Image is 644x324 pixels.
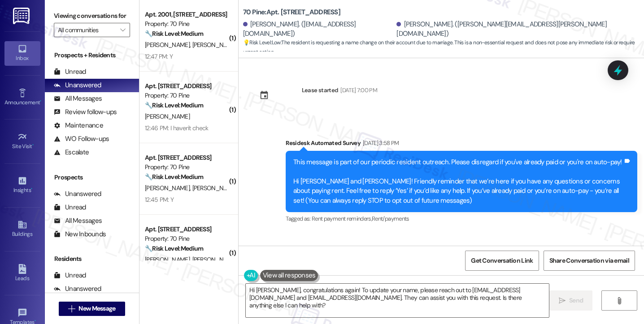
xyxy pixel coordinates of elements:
[54,94,102,103] div: All Messages
[45,51,139,60] div: Prospects + Residents
[246,284,549,317] textarea: Hi [PERSON_NAME], congratulations again! To update your name, please reach out to [EMAIL_ADDRESS]...
[243,20,395,39] div: [PERSON_NAME]. ([EMAIL_ADDRESS][DOMAIN_NAME])
[549,256,629,265] span: Share Conversation via email
[40,98,41,104] span: •
[559,297,566,304] i: 
[4,41,40,65] a: Inbox
[54,121,103,130] div: Maintenance
[243,38,644,57] span: : The resident is requesting a name change on their account due to marriage. This is a non-essent...
[4,129,40,153] a: Site Visit •
[13,8,31,24] img: ResiDesk Logo
[338,85,377,95] div: [DATE] 7:00 PM
[549,290,593,311] button: Send
[54,107,117,117] div: Review follow-ups
[120,26,125,34] i: 
[32,142,34,148] span: •
[54,67,86,77] div: Unread
[54,148,89,157] div: Escalate
[54,9,130,23] label: Viewing conversations for
[286,212,637,225] div: Tagged as:
[4,261,40,286] a: Leads
[35,318,36,324] span: •
[4,217,40,241] a: Buildings
[54,230,106,239] div: New Inbounds
[54,81,101,90] div: Unanswered
[372,215,409,222] span: Rent/payments
[59,302,125,316] button: New Message
[544,251,635,271] button: Share Conversation via email
[68,305,75,312] i: 
[58,23,116,37] input: All communities
[54,134,109,144] div: WO Follow-ups
[293,158,623,205] div: This message is part of our periodic resident outreach. Please disregard if you've already paid o...
[569,296,583,305] span: Send
[361,138,399,148] div: [DATE] 3:58 PM
[4,173,40,197] a: Insights •
[45,173,139,182] div: Prospects
[78,304,115,313] span: New Message
[45,254,139,264] div: Residents
[54,189,101,199] div: Unanswered
[471,256,533,265] span: Get Conversation Link
[312,215,372,222] span: Rent payment reminders ,
[302,85,339,95] div: Lease started
[243,39,281,46] strong: 💡 Risk Level: Low
[286,138,637,151] div: Residesk Automated Survey
[243,8,340,17] b: 70 Pine: Apt. [STREET_ADDRESS]
[54,284,101,294] div: Unanswered
[54,271,86,280] div: Unread
[465,251,539,271] button: Get Conversation Link
[31,186,32,192] span: •
[616,297,622,304] i: 
[396,20,637,39] div: [PERSON_NAME]. ([PERSON_NAME][EMAIL_ADDRESS][PERSON_NAME][DOMAIN_NAME])
[54,216,102,226] div: All Messages
[54,203,86,212] div: Unread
